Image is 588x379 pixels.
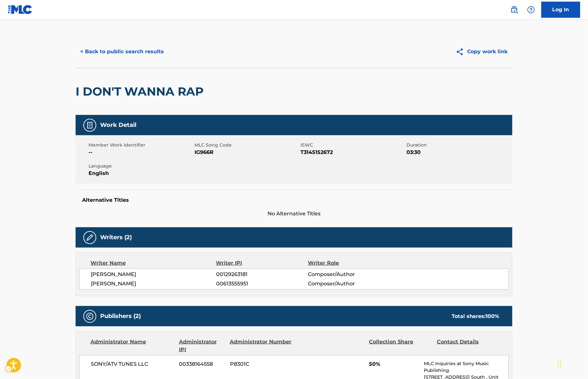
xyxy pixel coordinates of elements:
h5: Alternative Titles [82,197,506,203]
span: [PERSON_NAME] [91,280,216,288]
span: Member Work Identifier [89,142,193,149]
span: 00613555951 [216,280,308,288]
div: Writer Role [308,259,392,267]
div: Contact Details [437,338,499,353]
img: Publishers [86,312,94,320]
img: Work Detail [86,121,94,129]
span: 00129263181 [216,271,308,278]
span: Duration [406,142,511,149]
button: Copy work link [451,44,512,60]
h5: Publishers (2) [100,312,141,320]
span: 00338164558 [179,360,225,368]
a: Log In [541,2,580,18]
img: MLC Logo [8,5,33,14]
span: English [89,169,193,177]
span: P8301C [230,360,293,368]
img: search [510,6,518,14]
div: Administrator Name [90,338,174,353]
div: Drag [558,354,562,374]
h5: Writers (2) [100,234,132,241]
span: T3145152672 [300,149,405,156]
span: MLC Song Code [194,142,299,149]
span: [PERSON_NAME] [91,271,216,278]
span: SONY/ATV TUNES LLC [91,360,174,368]
span: 50% [369,360,419,368]
button: < Back to public search results [76,44,168,60]
div: Writer Name [90,259,216,267]
span: No Alternative Titles [76,210,512,218]
h2: I DON'T WANNA RAP [76,84,207,99]
div: Chat Widget [556,348,588,379]
span: Composer/Author [308,271,392,278]
p: MLC Inquiries at Sony Music Publishing [424,360,509,374]
iframe: Hubspot Iframe [556,348,588,379]
img: Copy work link [456,48,467,56]
span: ISWC [300,142,405,149]
div: Administrator IPI [179,338,225,353]
h5: Work Detail [100,121,136,129]
div: Administrator Number [230,338,292,353]
span: 100 % [486,313,499,319]
img: help [527,6,535,14]
div: Collection Share [369,338,432,353]
div: Total shares: [452,312,499,320]
img: Writers [86,234,94,241]
span: -- [89,149,193,156]
div: Writer IPI [216,259,308,267]
span: 03:30 [406,149,511,156]
span: IG966R [194,149,299,156]
span: Composer/Author [308,280,392,288]
span: Language [89,163,193,169]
